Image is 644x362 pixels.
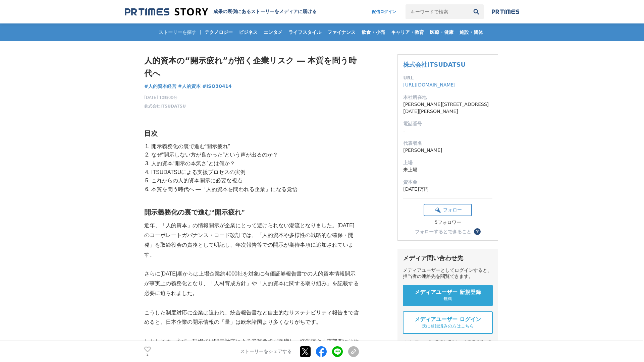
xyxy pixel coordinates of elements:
[240,349,292,355] p: ストーリーをシェアする
[474,228,481,235] button: ？
[144,130,158,137] strong: 目次
[144,83,176,89] span: #人的資本経営
[415,289,481,296] span: メディアユーザー 新規登録
[457,23,486,41] a: 施設・団体
[150,176,359,185] li: これからの人的資本開示に必要な視点
[325,29,358,35] span: ファイナンス
[406,4,469,19] input: キーワードで検索
[178,83,201,89] span: #人的資本
[457,29,486,35] span: 施設・団体
[403,159,492,166] dt: 上場
[403,94,492,101] dt: 本社所在地
[359,29,388,35] span: 飲食・小売
[236,29,260,35] span: ビジネス
[403,285,493,306] a: メディアユーザー 新規登録 無料
[403,101,492,115] dd: [PERSON_NAME][STREET_ADDRESS][DATE][PERSON_NAME]
[144,103,186,109] a: 株式会社ITSUDATSU
[424,204,472,216] button: フォロー
[144,95,186,101] span: [DATE] 10時00分
[213,9,317,15] h2: 成果の裏側にあるストーリーをメディアに届ける
[403,147,492,154] dd: [PERSON_NAME]
[403,311,493,334] a: メディアユーザー ログイン 既に登録済みの方はこちら
[475,229,480,234] span: ？
[261,29,285,35] span: エンタメ
[388,23,427,41] a: キャリア・教育
[125,7,317,16] a: 成果の裏側にあるストーリーをメディアに届ける 成果の裏側にあるストーリーをメディアに届ける
[144,221,359,259] p: 近年、「人的資本」の情報開示が企業にとって避けられない潮流となりました。[DATE]のコーポレートガバナンス・コード改訂では、「人的資本や多様性の戦略的な確保・開発」を取締役会の責務として明記し...
[144,337,359,356] p: しかしその一方で、現場では開示対応による業務負担が急増し、経営陣や人事部門には次第に が広がっています。
[359,23,388,41] a: 飲食・小売
[403,61,466,68] a: 株式会社ITSUDATSU
[150,185,359,194] li: 本質を問う時代へ ―「人的資本を問われる企業」になる覚悟
[150,159,359,168] li: 人的資本“開示の本気さ”とは何か？
[403,166,492,173] dd: 未上場
[403,186,492,193] dd: [DATE]万円
[403,82,455,87] a: [URL][DOMAIN_NAME]
[178,83,201,90] a: #人的資本
[415,229,471,234] div: フォローするとできること
[469,4,484,19] button: 検索
[286,29,324,35] span: ライフスタイル
[388,29,427,35] span: キャリア・教育
[202,83,232,89] span: #ISO30414
[403,267,493,280] div: メディアユーザーとしてログインすると、担当者の連絡先を閲覧できます。
[403,140,492,147] dt: 代表者名
[427,29,456,35] span: 医療・健康
[403,127,492,134] dd: -
[202,29,235,35] span: テクノロジー
[403,74,492,81] dt: URL
[261,23,285,41] a: エンタメ
[424,220,472,226] div: 5フォロワー
[403,120,492,127] dt: 電話番号
[403,179,492,186] dt: 資本金
[236,23,260,41] a: ビジネス
[150,142,359,151] li: 開示義務化の裏で進む“開示疲れ”
[150,168,359,177] li: ITSUDATSUによる支援プロセスの実例
[144,54,359,80] h1: 人的資本の“開示疲れ”が招く企業リスク ― 本質を問う時代へ
[144,353,151,356] p: 2
[202,23,235,41] a: テクノロジー
[125,7,208,16] img: 成果の裏側にあるストーリーをメディアに届ける
[144,83,176,90] a: #人的資本経営
[403,254,493,262] div: メディア問い合わせ先
[286,23,324,41] a: ライフスタイル
[150,150,359,159] li: なぜ“開示しない方が良かった”という声が出るのか？
[415,316,481,323] span: メディアユーザー ログイン
[427,23,456,41] a: 医療・健康
[492,9,519,14] img: prtimes
[365,4,403,19] a: 配信ログイン
[144,208,245,216] strong: 開示義務化の裏で進む“開示疲れ”
[144,269,359,298] p: さらに[DATE]期からは上場企業約4000社を対象に有価証券報告書での人的資本情報開示が事実上の義務化となり、「人材育成方針」や「人的資本に関する取り組み」を記載する必要に迫られました。
[422,323,474,329] span: 既に登録済みの方はこちら
[443,296,452,302] span: 無料
[202,83,232,90] a: #ISO30414
[325,23,358,41] a: ファイナンス
[144,308,359,327] p: こうした制度対応に企業は追われ、統合報告書など自主的なサステナビリティ報告まで含めると、日本企業の開示情報の「量」は欧米諸国より多くなりがちです。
